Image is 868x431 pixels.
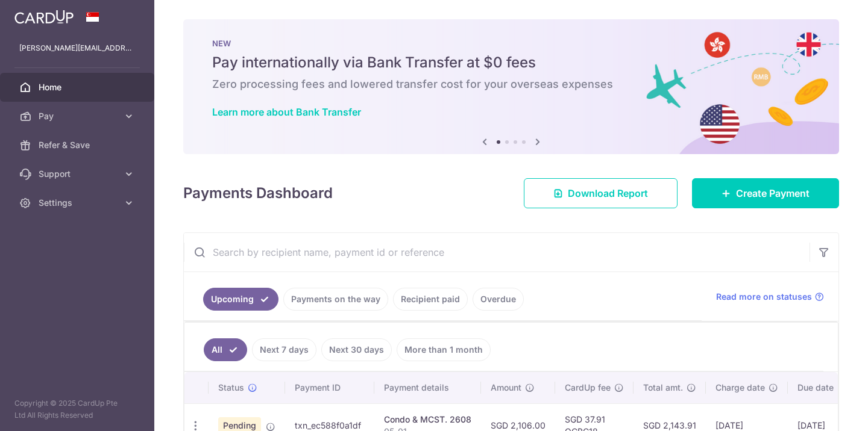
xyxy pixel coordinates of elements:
a: Next 7 days [252,338,316,361]
span: Due date [797,382,834,394]
span: Read more on statuses [716,291,812,303]
th: Payment details [374,372,481,403]
a: Download Report [524,178,678,208]
div: Condo & MCST. 2608 [384,414,471,426]
span: Amount [491,382,521,394]
a: More than 1 month [397,338,491,361]
a: Learn more about Bank Transfer [212,106,361,118]
a: Recipient paid [393,288,468,311]
a: Read more on statuses [716,291,824,303]
h5: Pay internationally via Bank Transfer at $0 fees [212,53,810,72]
a: Overdue [473,288,524,311]
a: All [204,338,247,361]
span: Refer & Save [39,139,118,151]
p: NEW [212,39,810,48]
span: Download Report [568,186,648,200]
a: Upcoming [203,288,278,311]
h4: Payments Dashboard [183,182,333,204]
span: Charge date [715,382,765,394]
span: Settings [39,197,118,209]
a: Create Payment [692,178,839,208]
span: Home [39,81,118,93]
img: Bank transfer banner [183,19,839,154]
h6: Zero processing fees and lowered transfer cost for your overseas expenses [212,77,810,91]
input: Search by recipient name, payment id or reference [184,233,810,271]
span: Pay [39,110,118,122]
p: [PERSON_NAME][EMAIL_ADDRESS][PERSON_NAME][DOMAIN_NAME] [19,42,135,54]
th: Payment ID [285,372,374,403]
iframe: Opens a widget where you can find more information [790,395,856,425]
span: CardUp fee [565,382,611,394]
span: Status [218,382,244,394]
a: Next 30 days [321,338,392,361]
span: Total amt. [643,382,683,394]
span: Support [39,168,118,180]
span: Create Payment [736,186,810,200]
img: CardUp [14,10,74,24]
a: Payments on the way [283,288,388,311]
